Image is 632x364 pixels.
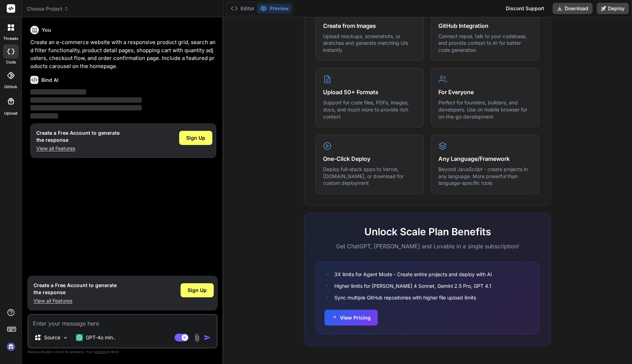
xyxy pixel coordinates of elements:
[502,3,548,14] div: Discord Support
[34,297,117,304] p: View all Features
[316,224,539,239] h2: Unlock Scale Plan Benefits
[186,134,205,141] span: Sign Up
[34,282,117,296] h1: Create a Free Account to generate the response
[257,4,292,13] button: Preview
[30,89,86,95] span: ‌
[323,22,417,30] h4: Create from Images
[334,294,476,301] span: Sync multiple GitHub repositories with higher file upload limits
[334,282,491,290] span: Higher limits for [PERSON_NAME] 4 Sonnet, Gemini 2.5 Pro, GPT 4.1
[27,5,69,12] span: Choose Project
[193,334,201,342] img: attachment
[3,36,18,42] label: threads
[30,113,58,119] span: ‌
[324,310,378,326] button: View Pricing
[323,154,417,163] h4: One-Click Deploy
[44,334,60,341] p: Source
[323,99,417,120] p: Support for code files, PDFs, images, docs, and much more to provide rich context
[438,166,532,187] p: Beyond JavaScript - create projects in any language. More powerful than language-specific tools
[188,287,207,294] span: Sign Up
[323,88,417,96] h4: Upload 50+ Formats
[95,350,107,354] span: privacy
[62,335,68,341] img: Pick Models
[438,154,532,163] h4: Any Language/Framework
[204,334,211,341] img: icon
[86,334,116,341] p: GPT-4o min..
[4,84,17,90] label: GitHub
[438,99,532,120] p: Perfect for founders, builders, and developers. Use on mobile browser for on-the-go development
[323,166,417,187] p: Deploy full-stack apps to Vercel, [DOMAIN_NAME], or download for custom deployment
[36,129,120,144] h1: Create a Free Account to generate the response
[316,242,539,250] p: Get ChatGPT, [PERSON_NAME] and Lovable in a single subscription!
[76,334,83,341] img: GPT-4o mini
[6,59,16,65] label: code
[42,26,51,34] h6: You
[334,271,492,278] span: 3X limits for Agent Mode - Create entire projects and deploy with AI
[438,88,532,96] h4: For Everyone
[438,33,532,54] p: Connect repos, talk to your codebase, and provide context to AI for better code generation
[597,3,629,14] button: Deploy
[553,3,592,14] button: Download
[30,97,142,103] span: ‌
[4,110,18,116] label: Upload
[36,145,120,152] p: View all Features
[30,105,142,110] span: ‌
[228,4,257,13] button: Editor
[323,33,417,54] p: Upload mockups, screenshots, or sketches and generate matching UIs instantly
[28,348,218,355] p: Always double-check its answers. Your in Bind
[5,341,17,353] img: signin
[30,38,216,70] p: Create an e-commerce website with a responsive product grid, search and filter functionality, pro...
[41,77,59,84] h6: Bind AI
[438,22,532,30] h4: GitHub Integration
